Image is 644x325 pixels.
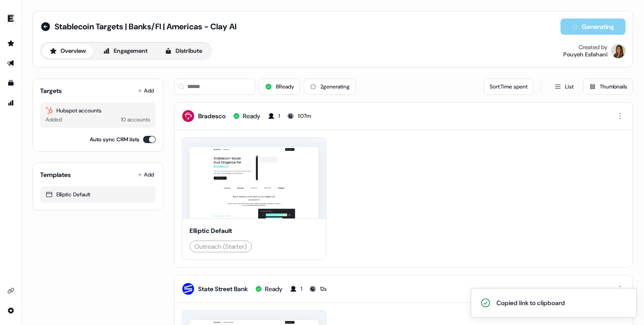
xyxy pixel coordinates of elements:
button: Sort:Time spent [484,79,533,95]
div: Templates [40,170,71,179]
button: Distribute [157,44,210,58]
button: Add [136,84,156,97]
div: Targets [40,86,62,95]
button: Engagement [95,44,155,58]
div: 1 [301,284,302,293]
a: Go to outbound experience [4,56,18,70]
button: List [548,79,579,95]
button: Add [136,168,156,181]
button: 8Ready [259,79,300,95]
div: Ready [265,284,283,293]
label: Auto sync CRM lists [90,135,139,144]
div: Added [46,115,62,124]
div: Bradesco [198,111,226,121]
img: asset preview [190,147,319,220]
div: 10 accounts [121,115,150,124]
div: Elliptic Default [46,190,150,199]
div: 1 [278,111,280,121]
div: State Street Bank [198,284,248,293]
button: Overview [42,44,93,58]
div: Pouyeh Esfahani [563,51,607,58]
span: Stablecoin Targets | Banks/FI | Americas - Clay AI [55,21,236,32]
a: Go to integrations [4,303,18,318]
a: Go to templates [4,76,18,90]
div: Copied link to clipboard [496,298,565,307]
div: Created by [579,44,607,51]
div: Elliptic Default [190,226,319,235]
div: 1:07m [298,111,311,121]
div: Ready [243,111,260,121]
div: 12s [320,284,327,293]
a: Go to prospects [4,36,18,51]
button: 2generating [304,79,356,95]
img: Pouyeh [611,44,625,58]
div: Outreach (Starter) [195,242,247,251]
button: Thumbnails [583,79,633,95]
a: Go to attribution [4,96,18,110]
div: Hubspot accounts [46,106,150,115]
a: Go to integrations [4,283,18,298]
